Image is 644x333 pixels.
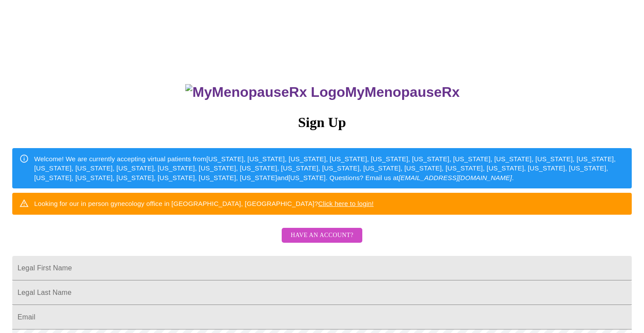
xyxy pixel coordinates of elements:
[318,200,374,207] a: Click here to login!
[34,195,374,212] div: Looking for our in person gynecology office in [GEOGRAPHIC_DATA], [GEOGRAPHIC_DATA]?
[185,84,345,100] img: MyMenopauseRx Logo
[280,237,364,245] a: Have an account?
[14,84,632,100] h3: MyMenopauseRx
[12,114,632,131] h3: Sign Up
[290,230,353,241] span: Have an account?
[282,228,362,243] button: Have an account?
[34,151,625,186] div: Welcome! We are currently accepting virtual patients from [US_STATE], [US_STATE], [US_STATE], [US...
[399,174,512,181] em: [EMAIL_ADDRESS][DOMAIN_NAME]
